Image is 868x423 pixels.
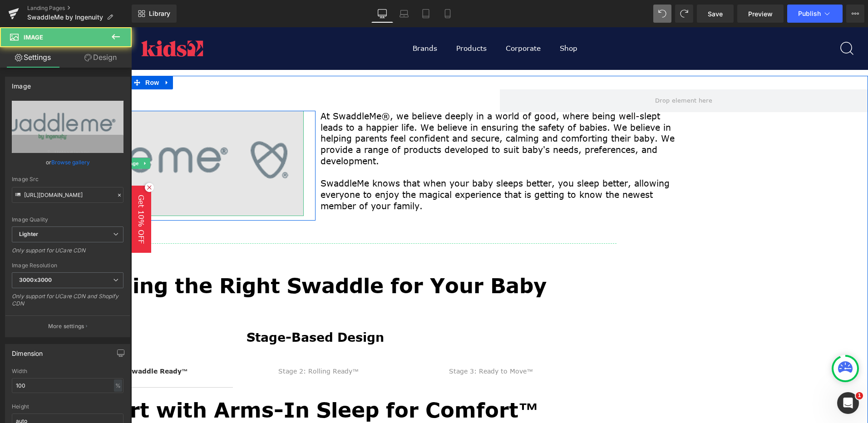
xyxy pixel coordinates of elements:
a: Desktop [371,5,393,23]
div: Dimension [12,344,43,357]
a: Browse gallery [51,154,90,170]
a: Laptop [393,5,415,23]
div: Stage 3: Ready to Move™ [318,339,402,349]
span: Save [708,9,723,19]
b: Lighter [19,231,38,237]
div: Only support for UCare CDN [12,247,123,260]
span: Image [24,34,43,41]
a: Tablet [415,5,437,23]
p: At SwaddleMe®, we believe deeply in a world of good, where being well-slept leads to a happier li... [189,84,548,140]
div: Only support for UCare CDN and Shopify CDN [12,293,123,313]
div: or [12,157,123,167]
p: More settings [48,322,84,330]
button: More settings [5,315,130,337]
span: Preview [748,9,773,19]
button: More [846,5,864,23]
iframe: Intercom live chat [837,392,859,414]
span: Publish [798,10,821,17]
div: Width [12,368,123,374]
span: Library [149,10,170,18]
input: Link [12,187,123,203]
a: Design [68,47,133,68]
button: Publish [787,5,843,23]
a: New Library [132,5,177,23]
div: Stage 2: Rolling Ready™ [147,339,227,349]
input: auto [12,378,123,393]
div: Image [12,77,31,90]
div: Height [12,403,123,410]
a: Preview [737,5,784,23]
span: 1 [856,392,863,399]
a: Expand / Collapse [10,131,19,142]
button: Undo [653,5,671,23]
a: Expand / Collapse [30,49,42,62]
span: Row [12,49,30,62]
p: SwaddleMe knows that when your baby sleeps better, you sleep better, allowing everyone to enjoy t... [189,151,548,184]
a: Mobile [437,5,459,23]
button: Redo [675,5,693,23]
div: Image Quality [12,216,123,223]
b: 3000x3000 [19,276,52,283]
a: Landing Pages [27,5,132,12]
div: % [114,379,122,392]
span: SwaddleMe by Ingenuity [27,14,103,21]
div: Image Resolution [12,262,123,269]
div: Image Src [12,176,123,182]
